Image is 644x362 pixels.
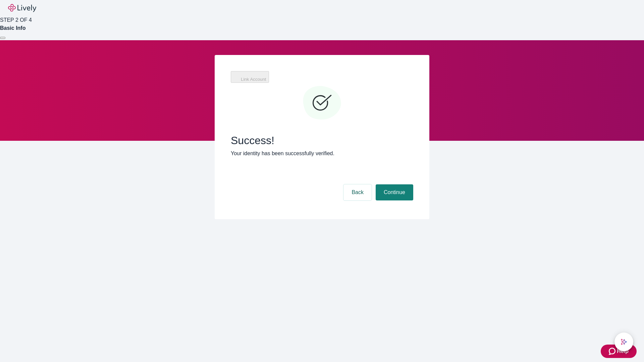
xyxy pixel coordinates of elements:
button: Link Account [231,71,269,83]
svg: Checkmark icon [302,83,342,123]
span: Help [617,347,629,355]
button: chat [614,333,633,351]
span: Success! [231,134,413,147]
img: Lively [8,4,36,12]
button: Back [343,184,372,200]
button: Zendesk support iconHelp [601,345,637,358]
svg: Lively AI Assistant [621,339,627,345]
button: Continue [376,184,413,200]
svg: Zendesk support icon [609,347,617,355]
p: Your identity has been successfully verified. [231,149,413,158]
